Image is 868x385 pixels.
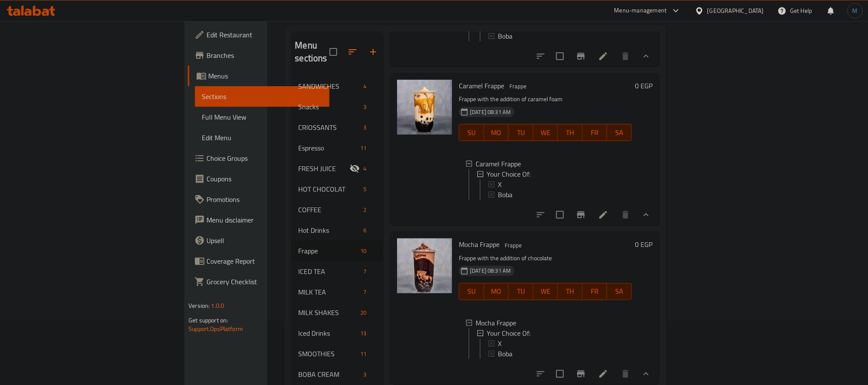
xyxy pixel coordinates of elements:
span: 3 [360,103,370,111]
span: Choice Groups [207,153,322,163]
div: items [360,184,370,194]
span: Get support on: [189,315,228,326]
img: Mocha Frappe [397,238,452,293]
span: Boba [498,189,512,200]
span: Edit Menu [202,132,322,143]
div: [GEOGRAPHIC_DATA] [707,6,764,15]
span: 3 [360,123,370,132]
div: CRIOSSANTS3 [291,117,383,138]
div: MILK TEA7 [291,282,383,302]
a: Edit Menu [195,127,329,148]
button: Branch-specific-item [571,205,591,225]
span: 4 [360,82,370,90]
div: items [360,81,370,91]
a: Full Menu View [195,107,329,127]
div: items [360,266,370,277]
span: COFFEE [298,205,360,215]
span: ICED TEA [298,266,360,277]
span: HOT CHOCOLAT [298,184,360,194]
span: Full Menu View [202,112,322,122]
a: Branches [188,45,329,66]
span: Branches [207,50,322,60]
h6: 0 EGP [635,238,653,250]
span: MO [488,285,506,298]
button: sort-choices [530,205,551,225]
span: Menus [208,71,322,81]
span: Grocery Checklist [207,277,322,287]
a: Edit menu item [598,51,608,61]
svg: Inactive section [350,163,360,174]
svg: Show Choices [641,51,651,61]
span: Your Choice Of: [487,169,530,179]
span: [DATE] 08:31 AM [467,108,514,116]
span: Upsell [207,235,322,246]
span: Snacks [298,102,360,112]
div: items [357,349,370,359]
span: TU [512,126,530,139]
span: Boba [498,349,512,359]
button: WE [533,124,558,141]
button: FR [583,283,608,300]
span: 4 [360,165,370,173]
span: Mocha Frappe [459,238,500,251]
button: delete [615,364,636,384]
span: Boba [498,31,512,41]
a: Sections [195,86,329,107]
button: SA [607,124,632,141]
div: Menu-management [614,6,667,16]
span: Edit Restaurant [207,30,322,40]
span: 7 [360,268,370,276]
div: Snacks3 [291,96,383,117]
a: Upsell [188,230,329,251]
span: SA [611,285,629,298]
span: SMOOTHIES [298,349,357,359]
span: 10 [357,247,370,255]
a: Menu disclaimer [188,210,329,230]
h6: 0 EGP [635,80,653,92]
div: Espresso [298,143,357,153]
button: Branch-specific-item [571,46,591,66]
span: WE [537,126,555,139]
a: Promotions [188,189,329,210]
div: Hot Drinks6 [291,220,383,241]
div: BOBA CREAM3 [291,364,383,385]
div: FRESH JUICE4 [291,158,383,179]
button: delete [615,205,636,225]
span: 1.0.0 [211,300,224,311]
span: TU [512,285,530,298]
span: Iced Drinks [298,328,357,338]
a: Edit menu item [598,210,608,220]
span: Promotions [207,194,322,205]
a: Grocery Checklist [188,271,329,292]
div: Espresso11 [291,138,383,158]
button: show more [636,205,656,225]
div: items [360,122,370,132]
span: TH [561,126,579,139]
span: Select to update [551,206,569,224]
a: Choice Groups [188,148,329,168]
span: CRIOSSANTS [298,122,360,132]
span: 11 [357,144,370,152]
button: SU [459,283,484,300]
span: Hot Drinks [298,225,360,235]
span: 6 [360,226,370,235]
button: delete [615,46,636,66]
span: Sort sections [342,42,363,62]
span: Version: [189,300,210,311]
button: TH [558,124,583,141]
span: FR [586,285,604,298]
span: Select to update [551,365,569,383]
p: Frappe with the addition of chocolate [459,253,632,264]
span: MILK TEA [298,287,360,297]
span: SU [463,126,480,139]
span: TH [561,285,579,298]
div: items [357,143,370,153]
span: X [498,338,502,349]
span: Frappe [501,241,525,250]
span: BOBA CREAM [298,369,360,379]
span: Caramel Frappe [476,159,521,169]
span: Caramel Frappe [459,79,504,92]
span: WE [537,285,555,298]
button: SA [607,283,632,300]
p: Frappe with the addition of caramel foam [459,94,632,105]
